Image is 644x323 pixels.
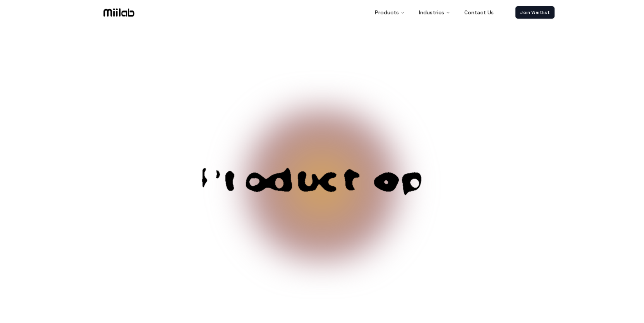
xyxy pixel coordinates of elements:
[90,7,148,18] a: Logo
[148,161,496,235] span: Customer service
[458,5,500,20] a: Contact Us
[515,6,555,19] a: Join Waitlist
[102,7,136,18] img: Logo
[369,5,500,20] nav: Main
[413,5,457,20] button: Industries
[369,5,411,20] button: Products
